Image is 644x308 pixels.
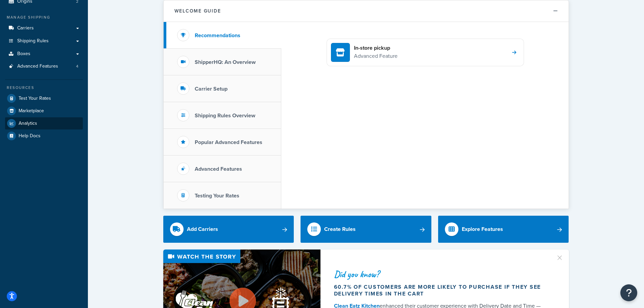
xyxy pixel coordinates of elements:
a: Advanced Features4 [5,60,83,73]
span: Boxes [17,51,30,57]
a: Create Rules [301,216,431,243]
a: Help Docs [5,130,83,142]
span: Analytics [19,121,37,126]
a: Boxes [5,48,83,60]
button: Welcome Guide [164,0,569,22]
h2: Welcome Guide [174,8,221,14]
a: Shipping Rules [5,35,83,47]
a: Test Your Rates [5,92,83,104]
li: Advanced Features [5,60,83,73]
div: 60.7% of customers are more likely to purchase if they see delivery times in the cart [334,284,548,297]
span: Carriers [17,25,34,31]
span: Advanced Features [17,64,58,69]
h3: Carrier Setup [195,86,228,92]
span: Shipping Rules [17,38,49,44]
a: Add Carriers [163,216,294,243]
span: 4 [76,64,78,69]
div: Explore Features [462,224,503,234]
div: Did you know? [334,269,548,279]
span: Marketplace [19,108,44,114]
span: Test Your Rates [19,96,51,101]
h3: Shipping Rules Overview [195,113,255,119]
h3: Recommendations [195,32,240,39]
h3: Popular Advanced Features [195,139,262,145]
a: Analytics [5,117,83,129]
a: Carriers [5,22,83,34]
a: Explore Features [438,216,569,243]
h4: In-store pickup [354,44,398,52]
button: Open Resource Center [620,284,637,301]
div: Resources [5,85,83,91]
h3: Advanced Features [195,166,242,172]
h3: Testing Your Rates [195,193,239,199]
a: Marketplace [5,105,83,117]
div: Add Carriers [187,224,218,234]
p: Advanced Feature [354,52,398,61]
h3: ShipperHQ: An Overview [195,59,256,65]
div: Manage Shipping [5,15,83,20]
div: Create Rules [324,224,356,234]
span: Help Docs [19,133,41,139]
